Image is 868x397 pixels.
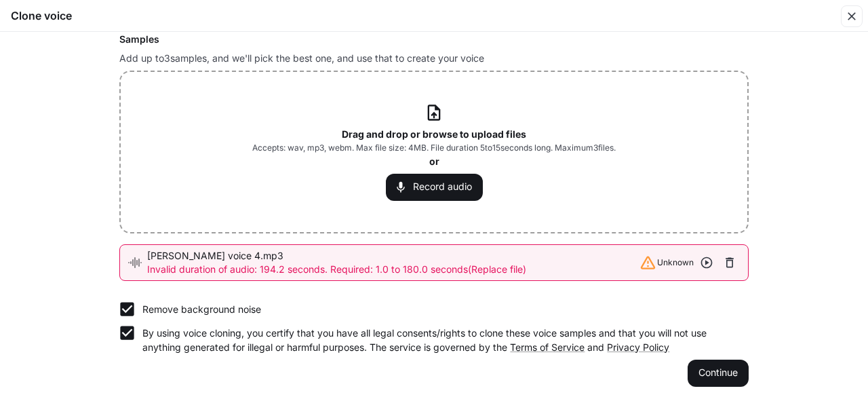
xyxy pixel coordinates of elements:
[142,303,261,316] p: Remove background noise
[342,128,526,140] b: Drag and drop or browse to upload files
[252,141,616,155] span: Accepts: wav, mp3, webm. Max file size: 4MB. File duration 5 to 15 seconds long. Maximum 3 files.
[386,174,483,201] button: Record audio
[11,8,72,23] h5: Clone voice
[607,341,669,353] a: Privacy Policy
[429,155,439,167] b: or
[142,326,738,354] p: By using voice cloning, you certify that you have all legal consents/rights to clone these voice ...
[510,341,585,353] a: Terms of Service
[147,249,639,263] span: [PERSON_NAME] voice 4.mp3
[119,52,749,65] p: Add up to 3 samples, and we'll pick the best one, and use that to create your voice
[147,263,639,276] p: Invalid duration of audio: 194.2 seconds. Required: 1.0 to 180.0 seconds (Replace file)
[639,253,657,271] svg: Detected language: Unknown doesn't match selected language: EN
[657,256,694,269] span: Unknown
[688,360,749,387] button: Continue
[119,33,749,46] h6: Samples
